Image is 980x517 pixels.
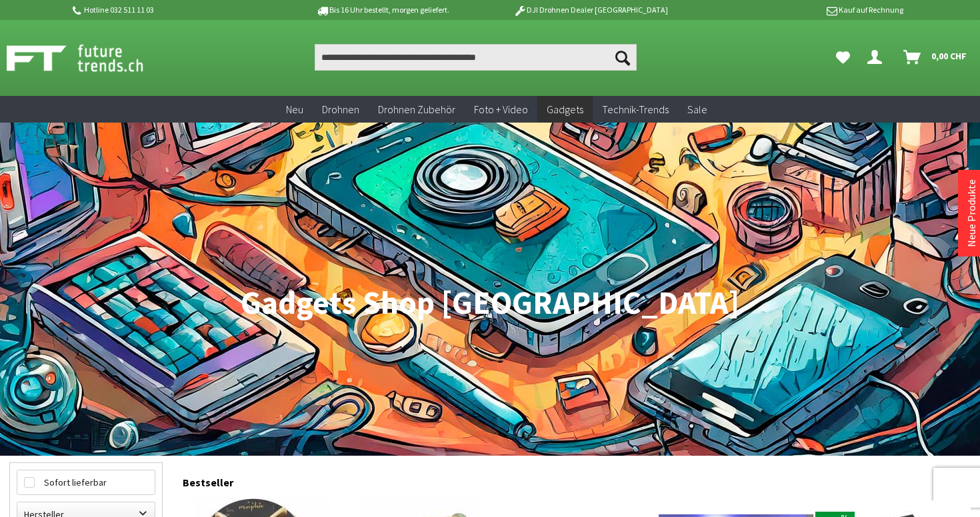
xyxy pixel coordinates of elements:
[278,2,486,18] p: Bis 16 Uhr bestellt, morgen geliefert.
[313,96,369,123] a: Drohnen
[931,45,967,67] span: 0,00 CHF
[487,2,695,18] p: DJI Drohnen Dealer [GEOGRAPHIC_DATA]
[378,103,455,116] span: Drohnen Zubehör
[537,96,593,123] a: Gadgets
[286,103,303,116] span: Neu
[474,103,528,116] span: Foto + Video
[547,103,583,116] span: Gadgets
[465,96,537,123] a: Foto + Video
[965,179,978,247] a: Neue Produkte
[277,96,313,123] a: Neu
[687,103,707,116] span: Sale
[183,462,971,496] div: Bestseller
[7,41,173,75] img: Shop Futuretrends - zur Startseite wechseln
[678,96,717,123] a: Sale
[17,470,155,494] label: Sofort lieferbar
[829,44,857,71] a: Meine Favoriten
[315,44,637,71] input: Produkt, Marke, Kategorie, EAN, Artikelnummer…
[70,2,278,18] p: Hotline 032 511 11 03
[898,44,973,71] a: Warenkorb
[369,96,465,123] a: Drohnen Zubehör
[9,286,971,320] h1: Gadgets Shop [GEOGRAPHIC_DATA]
[609,44,637,71] button: Suchen
[602,103,669,116] span: Technik-Trends
[695,2,903,18] p: Kauf auf Rechnung
[862,44,893,71] a: Dein Konto
[593,96,678,123] a: Technik-Trends
[322,103,359,116] span: Drohnen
